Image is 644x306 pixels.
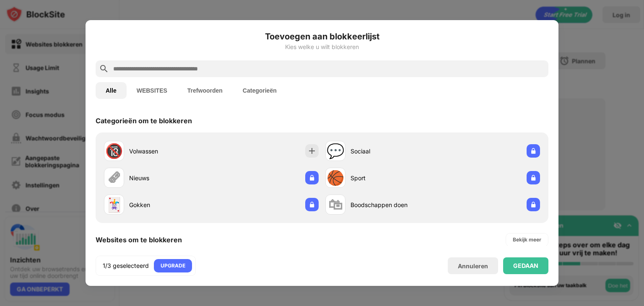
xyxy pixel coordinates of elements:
div: Annuleren [458,262,488,270]
div: 1/3 geselecteerd [103,262,149,270]
div: 🛍 [328,196,343,213]
h6: Toevoegen aan blokkeerlijst [96,30,548,43]
div: 🔞 [105,143,123,160]
div: Kies welke u wilt blokkeren [96,44,548,50]
button: Categorieën [233,82,287,99]
button: WEBSITES [127,82,177,99]
div: Gokken [129,200,211,209]
div: Websites om te blokkeren [96,236,182,244]
div: 🃏 [105,196,123,213]
div: Volwassen [129,147,211,156]
div: Categorieën om te blokkeren [96,117,192,125]
button: Trefwoorden [177,82,233,99]
div: Nieuws [129,174,211,182]
div: GEDAAN [513,262,538,269]
div: 💬 [327,143,344,160]
div: Sport [351,174,433,182]
div: UPGRADE [161,262,185,270]
div: 🗞 [107,169,121,187]
button: Alle [96,82,127,99]
img: search.svg [99,64,109,74]
div: Boodschappen doen [351,200,433,209]
div: Bekijk meer [513,236,541,244]
div: Sociaal [351,147,433,156]
div: 🏀 [327,169,344,187]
